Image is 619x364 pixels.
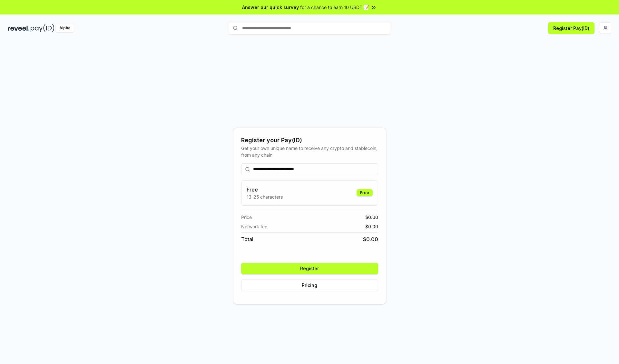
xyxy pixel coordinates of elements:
[242,4,299,11] span: Answer our quick survey
[365,223,378,230] span: $ 0.00
[241,223,267,230] span: Network fee
[31,24,54,32] img: pay_id
[241,235,253,243] span: Total
[241,214,252,221] span: Price
[8,24,29,32] img: reveel_dark
[241,263,378,274] button: Register
[56,24,74,32] div: Alpha
[247,193,283,200] p: 13-25 characters
[241,280,378,291] button: Pricing
[247,186,283,193] h3: Free
[300,4,369,11] span: for a chance to earn 10 USDT 📝
[241,145,378,158] div: Get your own unique name to receive any crypto and stablecoin, from any chain
[365,214,378,221] span: $ 0.00
[357,189,373,196] div: Free
[363,235,378,243] span: $ 0.00
[241,136,378,145] div: Register your Pay(ID)
[548,22,594,34] button: Register Pay(ID)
